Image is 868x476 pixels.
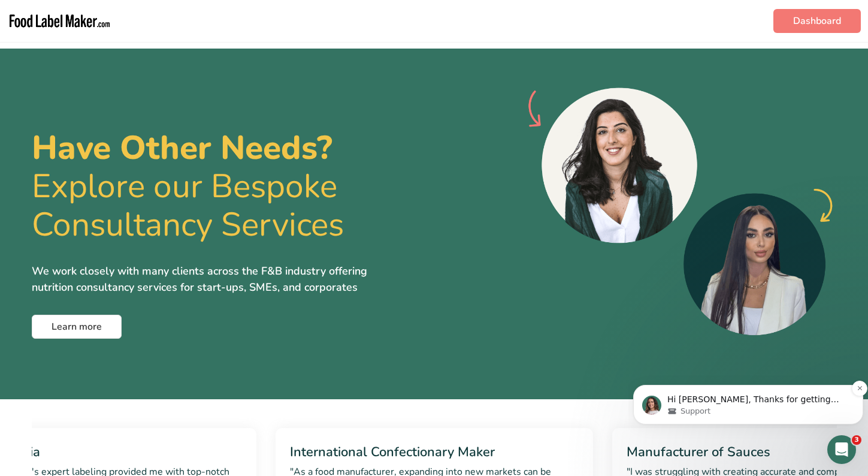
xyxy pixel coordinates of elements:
[515,87,837,380] img: Our nutrition experts
[628,360,868,444] iframe: Intercom notifications message
[32,167,515,244] h2: Explore our Bespoke Consultancy Services
[773,9,861,33] a: Dashboard
[7,5,112,37] img: Food Label Maker
[32,129,515,167] h1: Have Other Needs?
[852,435,861,445] span: 3
[290,442,579,462] h1: International Confectionary Maker
[32,315,122,339] button: Learn more
[32,263,370,296] p: We work closely with many clients across the F&B industry offering nutrition consultancy services...
[827,435,856,464] iframe: Intercom live chat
